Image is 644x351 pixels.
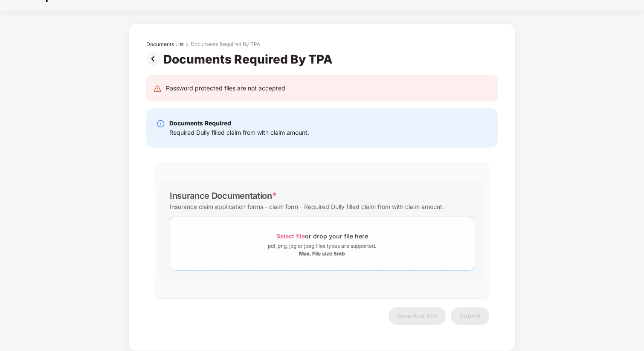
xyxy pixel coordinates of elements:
span: Select file [276,232,305,240]
div: Password protected files are not accepted [166,84,285,93]
span: Select fileor drop your file herepdf, png, jpg or jpeg files types are supported.Max. File size 5mb [170,223,474,264]
div: Documents List [146,41,184,48]
div: Documents Required By TPA [163,52,336,67]
div: Insurance Documentation [170,191,276,201]
b: Documents Required [169,119,231,127]
div: Max. File size 5mb [299,250,345,257]
img: svg+xml;base64,PHN2ZyB4bWxucz0iaHR0cDovL3d3dy53My5vcmcvMjAwMC9zdmciIHdpZHRoPSIyNCIgaGVpZ2h0PSIyNC... [153,84,162,93]
div: pdf, png, jpg or jpeg files types are supported. [268,242,376,250]
img: svg+xml;base64,PHN2ZyBpZD0iUHJldi0zMngzMiIgeG1sbnM9Imh0dHA6Ly93d3cudzMub3JnLzIwMDAvc3ZnIiB3aWR0aD... [146,52,163,66]
img: svg+xml;base64,PHN2ZyBpZD0iSW5mby0yMHgyMCIgeG1sbnM9Imh0dHA6Ly93d3cudzMub3JnLzIwMDAvc3ZnIiB3aWR0aD... [157,119,165,128]
div: or drop your file here [276,230,368,242]
button: Submit [451,307,489,325]
div: Insurance claim application forms - claim form - Required Dully filled claim from with claim amount. [170,201,444,212]
div: Documents Required By TPA [191,41,260,48]
span: Submit [460,312,481,319]
div: Required Dully filled claim from with claim amount. [169,128,309,137]
div: > [186,41,189,48]
span: Save And Exit [397,312,437,319]
button: Save And Exit [389,307,446,325]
